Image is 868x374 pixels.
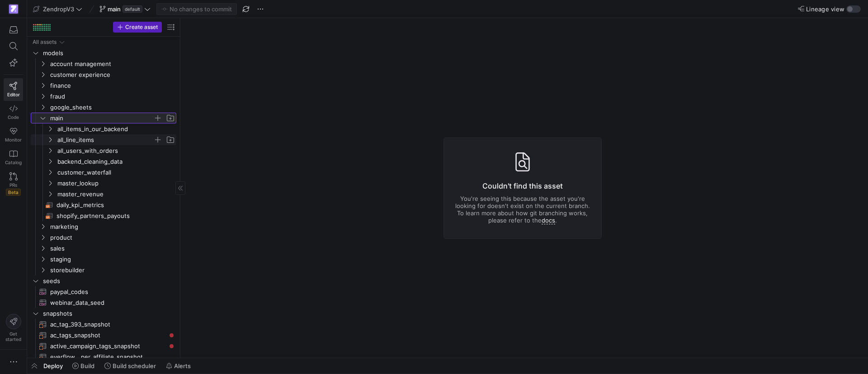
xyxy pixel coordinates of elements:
[31,58,176,69] div: Press SPACE to select this row.
[113,22,162,33] button: Create asset
[50,243,175,254] span: sales
[50,91,175,102] span: fraud
[31,123,176,134] div: Press SPACE to select this row.
[4,169,23,199] a: PRsBeta
[50,265,175,275] span: storebuilder
[31,351,176,362] div: Press SPACE to select this row.
[31,145,176,156] div: Press SPACE to select this row.
[542,217,555,224] a: docs
[4,146,23,169] a: Catalog
[50,341,166,351] span: active_campaign_tags_snapshot​​​​​​​
[97,3,153,15] button: maindefault
[31,351,176,362] a: everflow__per_affiliate_snapshot​​​​​​​
[4,1,23,17] a: https://storage.googleapis.com/y42-prod-data-exchange/images/qZXOSqkTtPuVcXVzF40oUlM07HVTwZXfPK0U...
[50,113,153,123] span: main
[31,210,176,221] a: shopify_partners_payouts​​​​​​​​​​
[455,195,590,224] p: You're seeing this because the asset you're looking for doesn't exist on the current branch. To l...
[5,160,22,165] span: Catalog
[57,146,175,156] span: all_users_with_orders
[80,362,94,369] span: Build
[43,48,175,58] span: models
[57,211,166,221] span: shopify_partners_payouts​​​​​​​​​​
[57,124,175,134] span: all_items_in_our_backend
[50,232,175,243] span: product
[31,80,176,91] div: Press SPACE to select this row.
[4,310,23,346] button: Getstarted
[6,189,21,196] span: Beta
[8,114,19,120] span: Code
[31,286,176,297] div: Press SPACE to select this row.
[50,287,166,297] span: paypal_codes​​​​​​
[31,167,176,178] div: Press SPACE to select this row.
[57,156,175,167] span: backend_cleaning_data
[43,276,175,286] span: seeds
[5,331,21,342] span: Get started
[31,221,176,232] div: Press SPACE to select this row.
[123,5,142,13] span: default
[31,243,176,254] div: Press SPACE to select this row.
[174,362,191,369] span: Alerts
[4,123,23,146] a: Monitor
[50,254,175,265] span: staging
[31,37,176,47] div: Press SPACE to select this row.
[31,254,176,265] div: Press SPACE to select this row.
[31,102,176,113] div: Press SPACE to select this row.
[31,341,176,351] div: Press SPACE to select this row.
[806,5,844,13] span: Lineage view
[100,358,160,374] button: Build scheduler
[50,80,175,91] span: finance
[31,232,176,243] div: Press SPACE to select this row.
[31,275,176,286] div: Press SPACE to select this row.
[113,362,156,369] span: Build scheduler
[31,308,176,319] div: Press SPACE to select this row.
[31,341,176,351] a: active_campaign_tags_snapshot​​​​​​​
[31,319,176,330] div: Press SPACE to select this row.
[162,358,195,374] button: Alerts
[31,199,176,210] div: Press SPACE to select this row.
[50,102,175,113] span: google_sheets
[31,47,176,58] div: Press SPACE to select this row.
[9,182,17,188] span: PRs
[50,352,166,362] span: everflow__per_affiliate_snapshot​​​​​​​
[57,200,166,210] span: daily_kpi_metrics​​​​​​​​​​
[43,362,63,369] span: Deploy
[50,59,175,69] span: account management
[31,178,176,189] div: Press SPACE to select this row.
[455,180,590,191] h3: Couldn't find this asset
[68,358,99,374] button: Build
[43,5,74,13] span: ZendropV3
[57,189,175,199] span: master_revenue
[31,210,176,221] div: Press SPACE to select this row.
[7,92,20,97] span: Editor
[31,134,176,145] div: Press SPACE to select this row.
[31,330,176,341] div: Press SPACE to select this row.
[31,330,176,341] a: ac_tags_snapshot​​​​​​​
[31,265,176,275] div: Press SPACE to select this row.
[5,137,22,142] span: Monitor
[50,319,166,330] span: ac_tag_393_snapshot​​​​​​​
[43,308,175,319] span: snapshots
[50,330,166,341] span: ac_tags_snapshot​​​​​​​
[31,297,176,308] div: Press SPACE to select this row.
[50,222,175,232] span: marketing
[4,101,23,123] a: Code
[33,39,57,45] div: All assets
[108,5,121,13] span: main
[31,199,176,210] a: daily_kpi_metrics​​​​​​​​​​
[31,319,176,330] a: ac_tag_393_snapshot​​​​​​​
[31,3,85,15] button: ZendropV3
[31,189,176,199] div: Press SPACE to select this row.
[31,286,176,297] a: paypal_codes​​​​​​
[50,70,175,80] span: customer experience
[9,5,18,14] img: https://storage.googleapis.com/y42-prod-data-exchange/images/qZXOSqkTtPuVcXVzF40oUlM07HVTwZXfPK0U...
[31,91,176,102] div: Press SPACE to select this row.
[50,298,166,308] span: webinar_data_seed​​​​​​
[31,156,176,167] div: Press SPACE to select this row.
[4,78,23,101] a: Editor
[57,135,153,145] span: all_line_items
[57,178,175,189] span: master_lookup
[31,69,176,80] div: Press SPACE to select this row.
[31,297,176,308] a: webinar_data_seed​​​​​​
[57,167,175,178] span: customer_waterfall
[125,24,158,30] span: Create asset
